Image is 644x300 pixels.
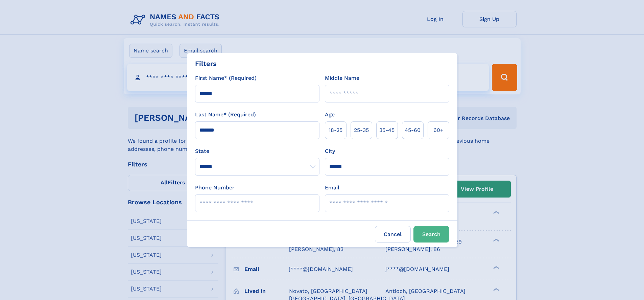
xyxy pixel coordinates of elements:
[433,126,444,134] span: 60+
[325,111,335,119] label: Age
[379,126,395,134] span: 35‑45
[413,226,449,243] button: Search
[325,184,339,192] label: Email
[195,74,257,82] label: First Name* (Required)
[329,126,342,134] span: 18‑25
[195,111,256,119] label: Last Name* (Required)
[354,126,369,134] span: 25‑35
[195,59,217,69] div: Filters
[375,226,411,243] label: Cancel
[325,147,335,155] label: City
[325,74,359,82] label: Middle Name
[405,126,421,134] span: 45‑60
[195,147,319,155] label: State
[195,184,235,192] label: Phone Number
